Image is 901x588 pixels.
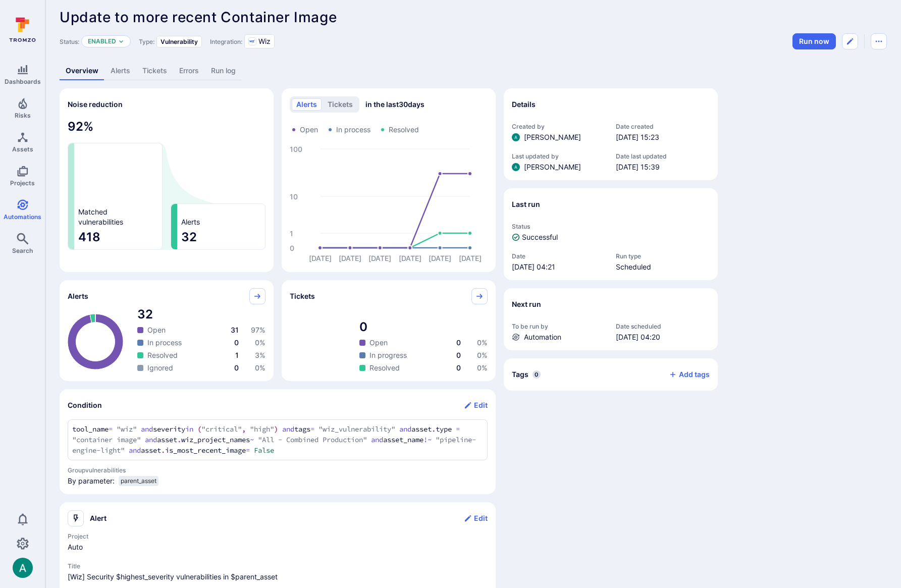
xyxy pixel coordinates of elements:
[368,254,391,262] text: [DATE]
[504,88,718,180] section: Details widget
[512,152,606,160] span: Last updated by
[459,254,482,262] text: [DATE]
[533,370,541,379] span: 0
[616,323,710,330] span: Date scheduled
[235,351,239,359] span: 1
[290,229,293,238] text: 1
[512,123,606,130] span: Created by
[147,363,173,373] span: Ignored
[139,38,154,45] span: Type:
[339,254,361,262] text: [DATE]
[60,9,337,26] span: Update to more recent Container Image
[68,562,488,570] span: Title
[292,98,322,111] button: alerts
[60,62,887,80] div: Automation tabs
[389,125,419,135] span: Resolved
[5,78,41,85] span: Dashboards
[300,125,318,135] span: Open
[616,262,710,272] span: Scheduled
[477,338,488,347] span: 0 %
[234,363,239,372] span: 0
[12,145,33,153] span: Assets
[10,179,35,187] span: Projects
[429,254,451,262] text: [DATE]
[60,62,104,80] a: Overview
[68,476,115,490] span: By parameter:
[181,217,200,227] span: Alerts
[4,213,41,221] span: Automations
[512,262,606,272] span: [DATE] 04:21
[512,199,540,209] h2: Last run
[136,62,173,80] a: Tickets
[524,132,581,142] span: [PERSON_NAME]
[323,98,357,111] button: tickets
[369,338,388,348] span: Open
[147,350,178,360] span: Resolved
[13,558,33,578] div: Arjan Dehar
[512,163,520,171] div: Arjan Dehar
[512,133,520,141] img: ACg8ocLSa5mPYBaXNx3eFu_EmspyJX0laNWN7cXOFirfQ7srZveEpg=s96-c
[15,112,31,119] span: Risks
[205,62,242,80] a: Run log
[512,223,710,230] span: Status
[290,145,302,153] text: 100
[524,162,581,172] span: [PERSON_NAME]
[616,123,710,130] span: Date created
[173,62,205,80] a: Errors
[512,369,528,380] h2: Tags
[359,319,488,335] span: total
[210,38,242,45] span: Integration:
[88,37,116,45] button: Enabled
[616,332,710,342] span: [DATE] 04:20
[68,572,488,582] span: alert title
[616,252,710,260] span: Run type
[477,363,488,372] span: 0 %
[290,192,298,201] text: 10
[512,323,606,330] span: To be run by
[616,162,710,172] span: [DATE] 15:39
[290,244,294,252] text: 0
[12,247,33,254] span: Search
[68,291,88,301] span: Alerts
[399,254,421,262] text: [DATE]
[156,36,202,47] div: Vulnerability
[464,397,488,413] button: Edit
[78,207,123,227] span: Matched vulnerabilities
[512,133,520,141] div: Arjan Dehar
[13,558,33,578] img: ACg8ocLSa5mPYBaXNx3eFu_EmspyJX0laNWN7cXOFirfQ7srZveEpg=s96-c
[661,366,710,383] button: Add tags
[522,232,558,242] span: Successful
[616,132,710,142] span: [DATE] 15:23
[290,291,315,301] span: Tickets
[60,389,496,494] section: Condition widget
[282,280,496,381] div: Tickets pie widget
[871,33,887,49] button: Automation menu
[68,532,488,540] span: Project
[255,363,266,372] span: 0 %
[60,38,79,45] span: Status:
[282,88,496,272] div: Alerts/Tickets trend
[147,338,182,348] span: In process
[336,125,370,135] span: In process
[309,254,332,262] text: [DATE]
[512,252,606,260] span: Date
[512,163,520,171] img: ACg8ocLSa5mPYBaXNx3eFu_EmspyJX0laNWN7cXOFirfQ7srZveEpg=s96-c
[504,358,718,391] div: Collapse tags
[365,99,425,110] span: in the last 30 days
[121,477,156,485] span: parent_asset
[255,351,266,359] span: 3 %
[456,363,461,372] span: 0
[137,306,266,323] span: total
[104,62,136,80] a: Alerts
[255,338,266,347] span: 0 %
[251,326,266,334] span: 97 %
[369,350,407,360] span: In progress
[231,326,239,334] span: 31
[78,229,158,245] span: 418
[456,351,461,359] span: 0
[181,229,261,245] span: 32
[68,119,266,135] span: 92 %
[464,510,488,526] button: Edit
[842,33,858,49] button: Edit automation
